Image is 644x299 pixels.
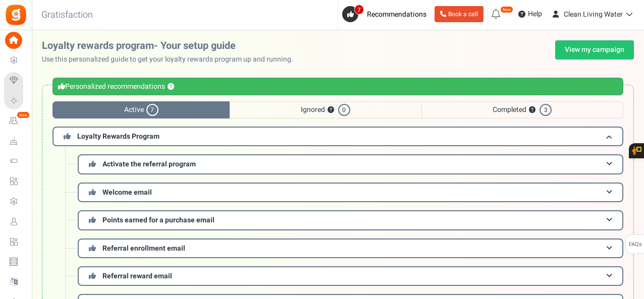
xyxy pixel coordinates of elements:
[42,40,301,51] h2: Loyalty rewards program- Your setup guide
[525,9,542,19] span: Help
[338,104,350,116] span: 0
[564,9,623,20] span: Clean Living Water
[435,6,484,22] a: Book a call
[500,6,513,13] em: New
[42,54,301,65] p: Use this personalized guide to get your loyalty rewards program up and running.
[555,40,634,59] a: View my campaign
[30,5,104,25] h3: Gratisfaction
[421,101,623,118] span: Completed
[52,101,230,118] span: Active
[102,159,196,169] span: Activate the referral program
[17,111,30,118] em: New
[102,243,185,254] span: Referral enrollment email
[529,107,535,113] button: ?
[102,187,152,198] span: Welcome email
[328,107,334,113] button: ?
[5,4,27,26] img: Gratisfaction
[52,78,623,95] div: Personalized recommendations
[628,235,642,254] span: FAQs
[77,131,159,142] span: Loyalty Rewards Program
[540,104,552,116] span: 3
[354,5,364,15] span: 7
[514,6,546,22] a: Help
[102,215,214,225] span: Points earned for a purchase email
[342,6,431,22] a: 7 Recommendations
[102,271,172,281] span: Referral reward email
[4,112,27,130] a: New
[168,84,174,90] button: ?
[230,101,421,118] span: Ignored
[146,104,158,116] span: 7
[367,9,426,20] span: Recommendations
